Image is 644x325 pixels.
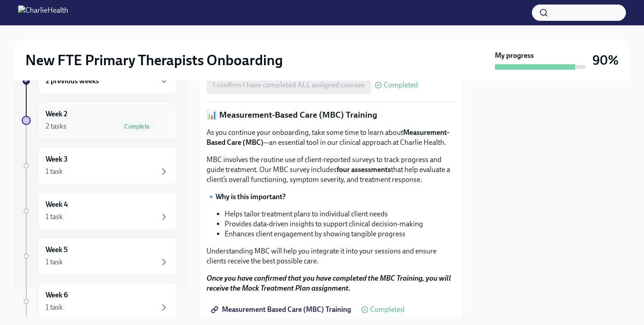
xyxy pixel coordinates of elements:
span: Completed [370,306,404,313]
div: 1 task [46,167,63,177]
a: Measurement Based Care (MBC) Training [207,301,357,319]
a: Week 41 task [22,192,177,230]
a: Week 22 tasksComplete [22,101,177,139]
div: 1 task [46,302,63,312]
p: 📊 Measurement-Based Care (MBC) Training [207,109,456,121]
strong: Why is this important? [216,192,286,201]
li: Enhances client engagement by showing tangible progress [225,229,456,239]
h6: Week 6 [46,290,68,300]
span: Complete [119,123,155,130]
h6: Week 2 [46,109,67,119]
a: Week 31 task [22,147,177,185]
h3: 90% [592,52,619,68]
h6: Week 4 [46,200,68,210]
strong: four assessments [337,165,391,174]
span: Measurement Based Care (MBC) Training [213,305,351,314]
a: Week 51 task [22,237,177,275]
img: CharlieHealth [18,5,68,20]
li: Provides data-driven insights to support clinical decision-making [225,219,456,229]
div: 2 previous weeks [38,68,177,94]
a: Week 61 task [22,282,177,320]
li: Helps tailor treatment plans to individual client needs [225,209,456,219]
div: 2 tasks [46,121,66,131]
div: 1 task [46,212,63,222]
p: MBC involves the routine use of client-reported surveys to track progress and guide treatment. Ou... [207,155,456,185]
p: 🔹 [207,192,456,202]
p: Understanding MBC will help you integrate it into your sessions and ensure clients receive the be... [207,246,456,266]
h6: 2 previous weeks [46,76,99,86]
h6: Week 3 [46,154,68,164]
p: As you continue your onboarding, take some time to learn about —an essential tool in our clinical... [207,128,456,148]
h2: New FTE Primary Therapists Onboarding [25,51,283,69]
span: Completed [384,81,418,89]
strong: My progress [495,51,534,61]
h6: Week 5 [46,245,68,255]
div: 1 task [46,257,63,267]
strong: Once you have confirmed that you have completed the MBC Training, you will receive the Mock Treat... [207,274,451,292]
